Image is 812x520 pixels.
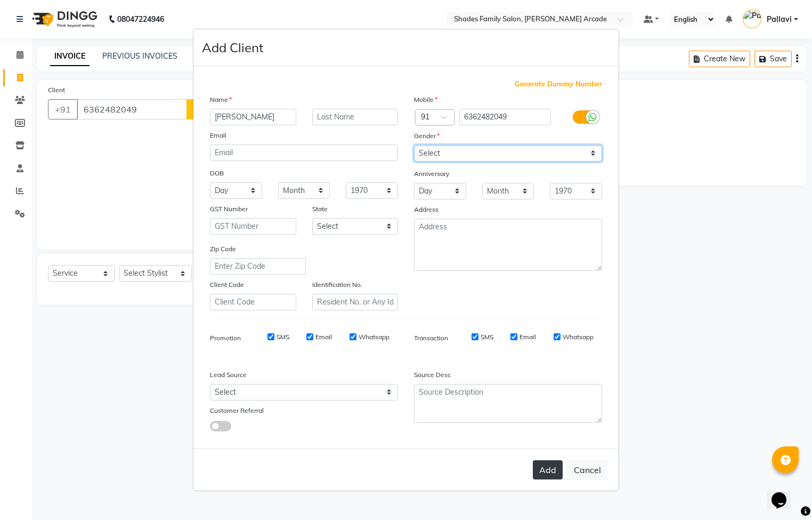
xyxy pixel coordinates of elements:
[210,294,296,310] input: Client Code
[210,258,306,275] input: Enter Zip Code
[519,332,536,342] label: Email
[567,460,608,480] button: Cancel
[210,169,224,178] label: DOB
[312,280,362,290] label: Identification No.
[359,332,389,342] label: Whatsapp
[202,38,263,57] h4: Add Client
[414,131,440,141] label: Gender
[459,109,551,125] input: Mobile
[515,79,602,90] span: Generate Dummy Number
[563,332,594,342] label: Whatsapp
[414,370,451,380] label: Source Desc
[277,332,289,342] label: SMS
[312,109,399,125] input: Last Name
[210,280,244,290] label: Client Code
[210,218,296,235] input: GST Number
[533,460,563,479] button: Add
[210,406,264,415] label: Customer Referral
[210,131,226,140] label: Email
[767,477,801,509] iframe: chat widget
[414,95,437,105] label: Mobile
[414,169,449,179] label: Anniversary
[315,332,332,342] label: Email
[414,333,448,343] label: Transaction
[312,294,399,310] input: Resident No. or Any Id
[210,244,236,254] label: Zip Code
[312,204,328,214] label: State
[210,109,296,125] input: First Name
[481,332,493,342] label: SMS
[210,204,248,214] label: GST Number
[210,95,232,105] label: Name
[414,205,439,214] label: Address
[210,145,398,161] input: Email
[210,370,247,380] label: Lead Source
[210,333,241,343] label: Promotion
